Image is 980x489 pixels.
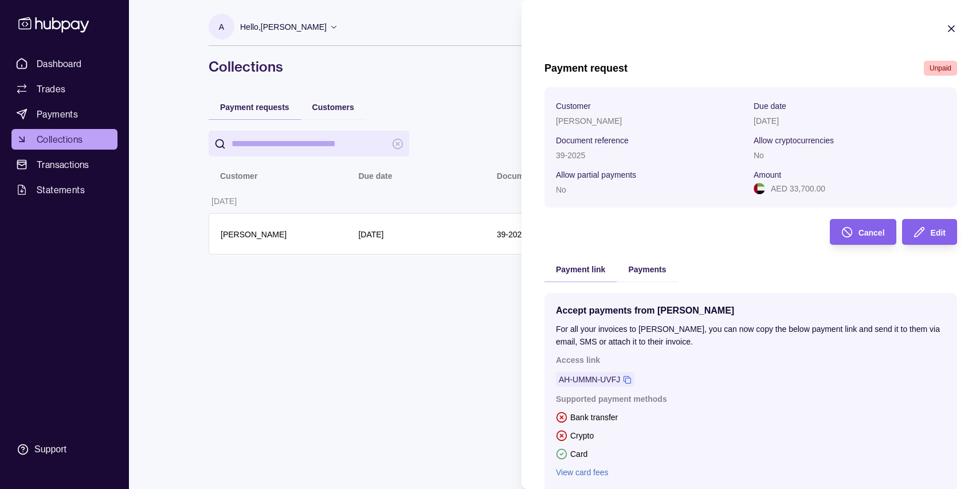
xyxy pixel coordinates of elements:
p: Accept payments from [PERSON_NAME] [556,304,946,317]
span: Payments [628,265,666,274]
p: Customer [556,101,591,111]
button: Cancel [830,219,896,245]
p: [PERSON_NAME] [556,116,622,126]
p: Document reference [556,136,629,145]
h1: Payment request [544,62,628,75]
span: Unpaid [930,64,951,72]
p: Allow partial payments [556,170,636,179]
p: No [556,185,566,194]
p: Card [570,448,587,460]
p: For all your invoices to [PERSON_NAME], you can now copy the below payment link and send it to th... [556,323,946,348]
p: AED 33,700.00 [771,182,825,195]
img: ae [754,183,765,194]
p: Due date [754,101,786,111]
p: Allow cryptocurrencies [754,136,834,145]
button: Edit [902,219,957,245]
p: No [754,151,764,160]
p: [DATE] [754,116,779,126]
p: Amount [754,170,781,179]
p: Access link [556,354,946,366]
span: Payment link [556,265,605,274]
p: 39-2025 [556,151,585,160]
p: Bank transfer [570,411,618,424]
span: Edit [931,228,946,237]
a: View card fees [556,466,946,479]
p: Supported payment methods [556,393,946,405]
a: AH-UMMN-UVFJ [559,373,620,386]
p: Crypto [570,429,594,442]
span: Cancel [859,228,885,237]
